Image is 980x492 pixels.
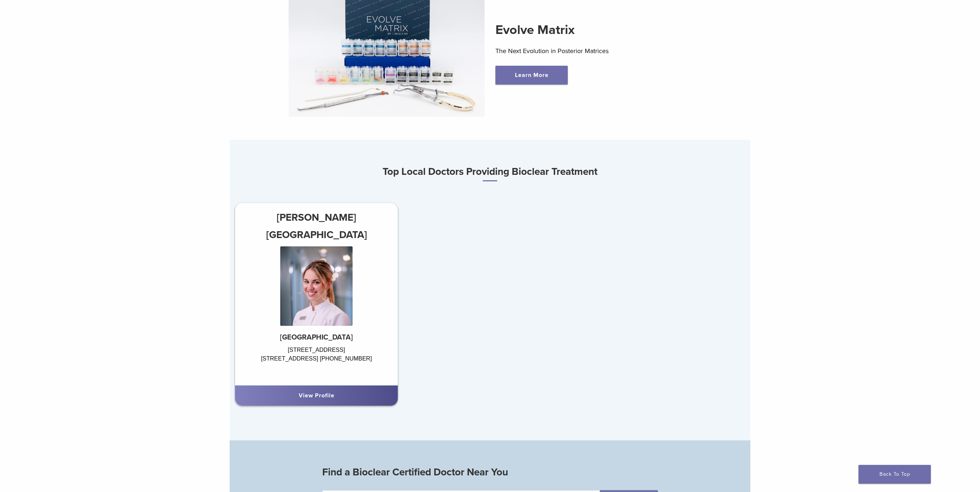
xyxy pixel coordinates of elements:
[299,392,335,399] a: View Profile
[322,463,658,481] h3: Find a Bioclear Certified Doctor Near You
[280,333,353,342] strong: [GEOGRAPHIC_DATA]
[280,246,353,326] img: Dr. Mercedes Robles-Medina
[235,346,398,378] div: [STREET_ADDRESS] [STREET_ADDRESS] [PHONE_NUMBER]
[495,21,692,39] h2: Evolve Matrix
[858,465,931,484] a: Back To Top
[230,163,750,181] h3: Top Local Doctors Providing Bioclear Treatment
[495,46,692,56] p: The Next Evolution in Posterior Matrices
[495,66,568,85] a: Learn More
[235,209,398,243] h3: [PERSON_NAME][GEOGRAPHIC_DATA]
